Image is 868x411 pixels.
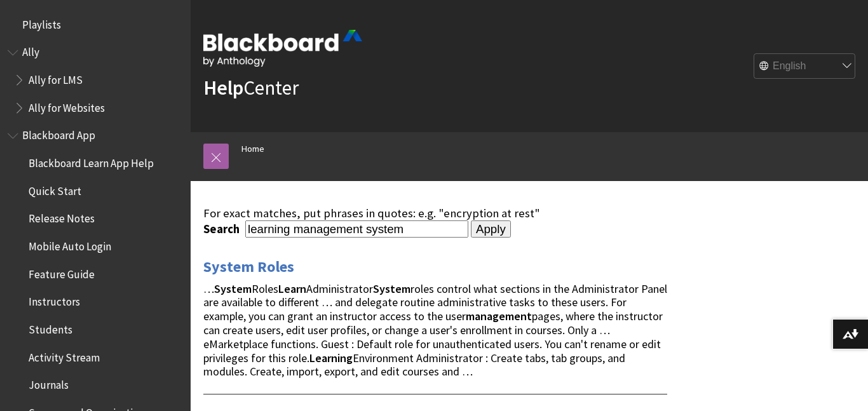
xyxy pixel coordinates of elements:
[29,264,95,281] span: Feature Guide
[466,309,532,323] strong: management
[22,125,95,142] span: Blackboard App
[8,42,183,119] nav: Book outline for Anthology Ally Help
[203,30,362,67] img: Blackboard by Anthology
[22,42,39,59] span: Ally
[754,54,856,79] select: Site Language Selector
[22,14,61,31] span: Playlists
[203,257,294,277] a: System Roles
[241,141,264,157] a: Home
[29,375,69,392] span: Journals
[29,69,83,86] span: Ally for LMS
[29,152,154,170] span: Blackboard Learn App Help
[203,281,667,379] span: … Roles Administrator roles control what sections in the Administrator Panel are available to dif...
[214,281,252,296] strong: System
[309,351,353,365] strong: Learning
[203,206,667,220] div: For exact matches, put phrases in quotes: e.g. "encryption at rest"
[29,292,80,309] span: Instructors
[8,14,183,36] nav: Book outline for Playlists
[29,347,100,364] span: Activity Stream
[29,180,81,198] span: Quick Start
[29,319,72,336] span: Students
[203,75,243,100] strong: Help
[373,281,410,296] strong: System
[471,220,511,238] input: Apply
[29,236,111,253] span: Mobile Auto Login
[29,97,105,114] span: Ally for Websites
[203,222,243,236] label: Search
[278,281,306,296] strong: Learn
[203,75,299,100] a: HelpCenter
[29,208,95,226] span: Release Notes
